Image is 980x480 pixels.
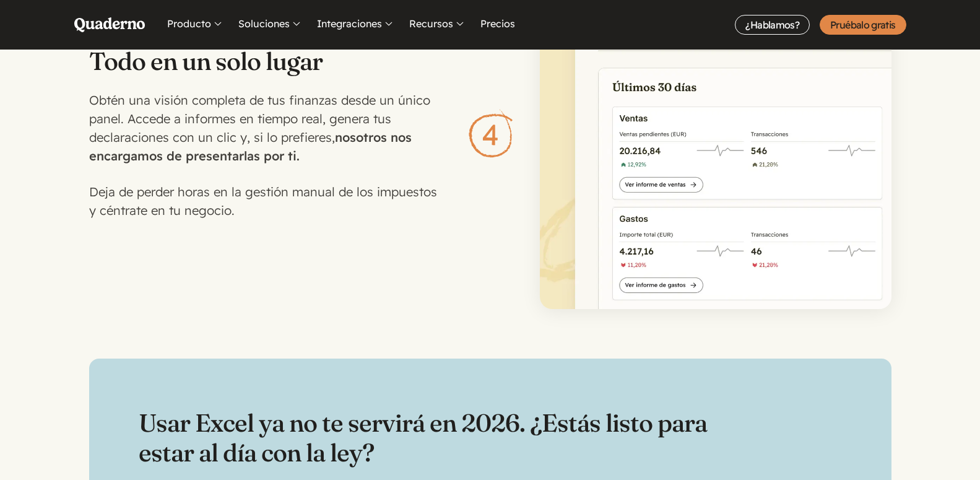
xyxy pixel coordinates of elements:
[139,408,842,468] h2: Usar Excel ya no te servirá en 2026. ¿Estás listo para estar al día con la ley?
[820,15,906,35] a: Pruébalo gratis
[89,91,441,165] p: Obtén una visión completa de tus finanzas desde un único panel. Accede a informes en tiempo real,...
[89,46,441,76] h3: Todo en un solo lugar
[89,183,441,220] p: Deja de perder horas en la gestión manual de los impuestos y céntrate en tu negocio.
[735,15,810,35] a: ¿Hablamos?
